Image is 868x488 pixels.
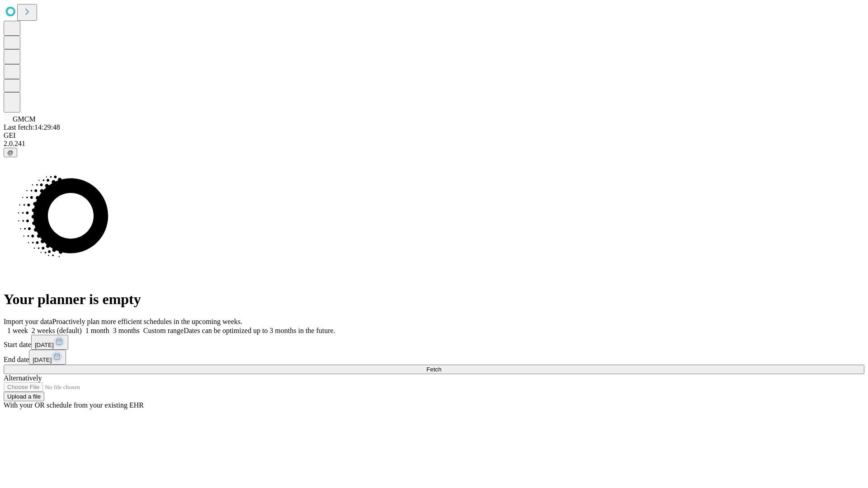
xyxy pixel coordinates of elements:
[7,327,28,334] span: 1 week
[184,327,335,334] span: Dates can be optimized up to 3 months in the future.
[4,365,864,374] button: Fetch
[4,401,144,409] span: With your OR schedule from your existing EHR
[4,350,864,365] div: End date
[32,327,82,334] span: 2 weeks (default)
[4,123,60,131] span: Last fetch: 14:29:48
[31,335,68,350] button: [DATE]
[426,366,441,373] span: Fetch
[4,335,864,350] div: Start date
[13,115,36,123] span: GMCM
[4,392,44,401] button: Upload a file
[29,350,66,365] button: [DATE]
[7,149,14,156] span: @
[113,327,140,334] span: 3 months
[33,357,52,363] span: [DATE]
[35,342,54,348] span: [DATE]
[4,291,864,308] h1: Your planner is empty
[4,374,42,382] span: Alternatively
[85,327,109,334] span: 1 month
[143,327,184,334] span: Custom range
[4,140,864,148] div: 2.0.241
[52,318,242,325] span: Proactively plan more efficient schedules in the upcoming weeks.
[4,131,864,140] div: GEI
[4,318,52,325] span: Import your data
[4,148,17,157] button: @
